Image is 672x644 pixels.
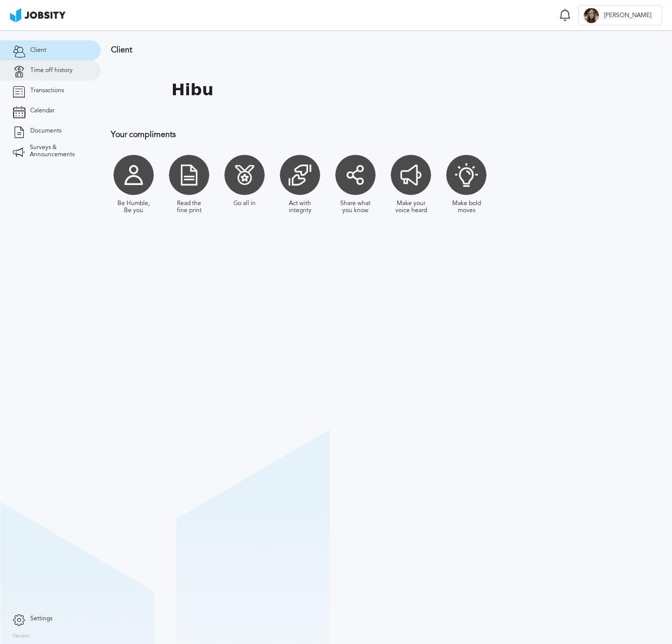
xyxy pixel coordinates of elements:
[10,8,66,22] img: ab4bad089aa723f57921c736e9817d99.png
[116,200,151,214] div: Be Humble, Be you
[449,200,484,214] div: Make bold moves
[233,200,256,207] div: Go all in
[338,200,373,214] div: Share what you know
[30,67,73,74] span: Time off history
[30,615,52,622] span: Settings
[599,12,656,19] span: [PERSON_NAME]
[13,633,31,639] label: Version:
[30,87,64,94] span: Transactions
[30,127,62,135] span: Documents
[30,47,46,54] span: Client
[111,45,658,54] h3: Client
[30,144,88,158] span: Surveys & Announcements
[30,107,54,114] span: Calendar
[393,200,429,214] div: Make your voice heard
[111,130,658,139] h3: Your compliments
[171,81,213,99] h1: Hibu
[578,5,662,25] button: L[PERSON_NAME]
[171,200,207,214] div: Read the fine print
[584,8,599,23] div: L
[282,200,318,214] div: Act with integrity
